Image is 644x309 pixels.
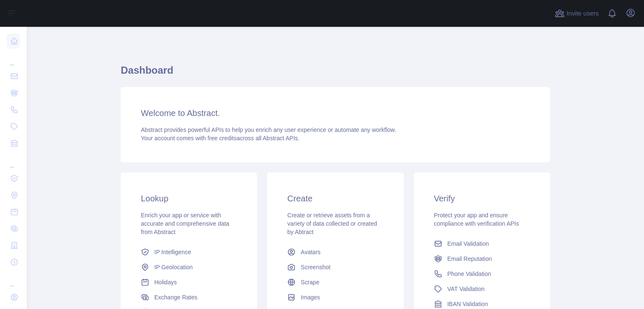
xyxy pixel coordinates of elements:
span: Holidays [154,278,177,286]
h3: Welcome to Abstract. [141,107,530,119]
span: Your account comes with across all Abstract APIs. [141,135,299,142]
a: Phone Validation [431,266,533,281]
span: IP Intelligence [154,248,191,256]
a: Scrape [284,275,387,290]
h3: Create [287,193,383,204]
span: IBAN Validation [447,300,488,308]
a: Images [284,290,387,305]
span: free credits [208,135,236,142]
a: Email Validation [431,236,533,251]
span: Invite users [566,9,599,18]
h3: Lookup [141,193,237,204]
div: ... [7,152,20,169]
button: Invite users [553,7,600,20]
span: VAT Validation [447,285,485,293]
h1: Dashboard [121,64,550,84]
a: IP Intelligence [138,245,240,260]
span: Scrape [301,278,319,286]
span: Exchange Rates [154,293,197,301]
a: Exchange Rates [138,290,240,305]
span: Enrich your app or service with accurate and comprehensive data from Abstract [141,212,229,235]
h3: Verify [434,193,530,204]
span: Avatars [301,248,320,256]
span: Screenshot [301,263,330,271]
a: VAT Validation [431,281,533,296]
span: Email Reputation [447,255,492,263]
span: Protect your app and ensure compliance with verification APIs [434,212,519,227]
span: IP Geolocation [154,263,193,271]
a: Holidays [138,275,240,290]
span: Create or retrieve assets from a variety of data collected or created by Abtract [287,212,377,235]
a: Screenshot [284,260,387,275]
a: IP Geolocation [138,260,240,275]
span: Abstract provides powerful APIs to help you enrich any user experience or automate any workflow. [141,126,396,133]
span: Email Validation [447,239,489,248]
div: ... [7,50,20,67]
span: Phone Validation [447,270,491,278]
a: Avatars [284,245,387,260]
div: ... [7,271,20,288]
a: Email Reputation [431,251,533,266]
span: Images [301,293,320,301]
